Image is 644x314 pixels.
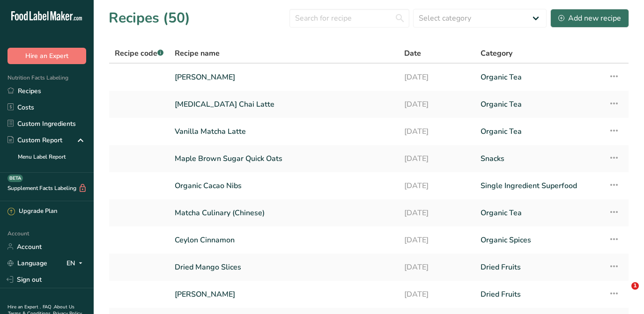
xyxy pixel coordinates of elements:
a: Vanilla Matcha Latte [175,122,393,141]
a: Matcha Culinary (Chinese) [175,203,393,223]
a: [DATE] [404,67,470,87]
a: [DATE] [404,95,470,114]
span: Date [404,48,421,59]
a: Dried Fruits [481,257,597,277]
a: Snacks [481,149,597,168]
button: Add new recipe [550,9,629,28]
a: FAQ . [43,304,54,310]
a: Ceylon Cinnamon [175,230,393,250]
button: Hire an Expert [7,48,86,64]
a: [PERSON_NAME] [175,285,393,304]
a: [PERSON_NAME] [175,67,393,87]
div: EN [67,257,86,269]
a: Single Ingredient Superfood [481,176,597,196]
a: Organic Cacao Nibs [175,176,393,196]
input: Search for recipe [289,9,409,28]
a: Organic Tea [481,67,597,87]
div: Add new recipe [558,13,621,24]
a: Organic Tea [481,203,597,223]
span: 1 [631,282,639,290]
a: Dried Fruits [481,285,597,304]
a: [DATE] [404,149,470,168]
a: Hire an Expert . [7,304,41,310]
span: Recipe code [115,48,163,58]
span: Category [481,48,512,59]
a: Organic Tea [481,122,597,141]
span: Recipe name [175,48,220,59]
h1: Recipes (50) [109,7,190,29]
div: BETA [7,175,23,182]
a: [DATE] [404,257,470,277]
a: Organic Tea [481,95,597,114]
iframe: Intercom live chat [612,282,635,305]
div: Custom Report [7,135,62,145]
div: Upgrade Plan [7,207,57,216]
a: Maple Brown Sugar Quick Oats [175,149,393,168]
a: Language [7,255,47,271]
a: Dried Mango Slices [175,257,393,277]
a: Organic Spices [481,230,597,250]
a: [MEDICAL_DATA] Chai Latte [175,95,393,114]
a: [DATE] [404,230,470,250]
a: [DATE] [404,285,470,304]
a: [DATE] [404,176,470,196]
a: [DATE] [404,122,470,141]
a: [DATE] [404,203,470,223]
